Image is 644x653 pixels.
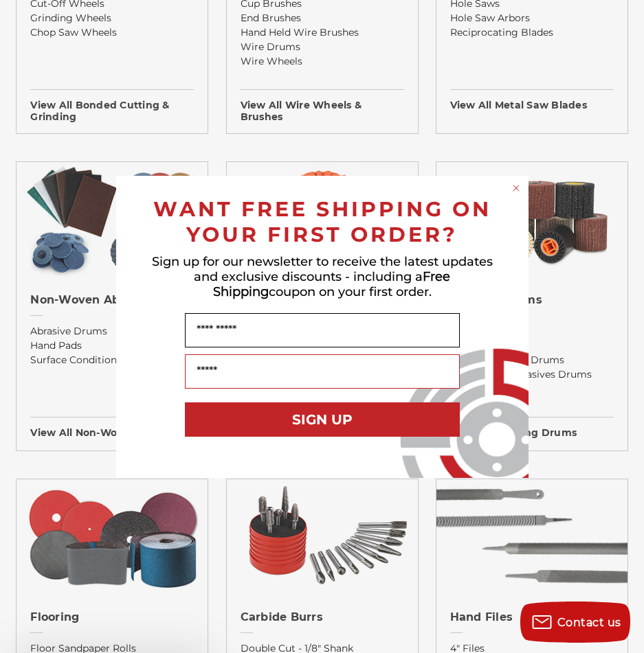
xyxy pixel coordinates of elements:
span: Contact us [557,616,621,629]
span: WANT FREE SHIPPING ON YOUR FIRST ORDER? [153,196,491,247]
button: SIGN UP [185,402,460,437]
button: Close dialog [509,181,523,195]
span: Sign up for our newsletter to receive the latest updates and exclusive discounts - including a co... [152,254,493,299]
span: Free Shipping [213,269,451,299]
button: Contact us [520,602,630,643]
